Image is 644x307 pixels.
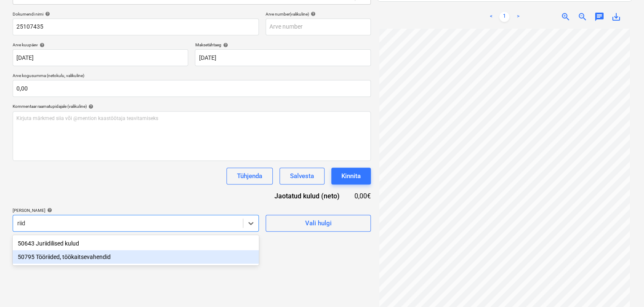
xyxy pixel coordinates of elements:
[221,43,228,48] span: help
[195,49,370,66] input: Tähtaega pole määratud
[13,42,188,48] div: Arve kuupäev
[43,11,50,16] span: help
[45,208,52,213] span: help
[602,267,644,307] iframe: Chat Widget
[353,191,371,201] div: 0,00€
[266,11,371,17] div: Arve number (valikuline)
[513,12,523,22] a: Next page
[266,19,371,35] input: Arve number
[13,250,259,264] div: 50795 Tööriided, töökaitsevahendid
[13,208,259,213] div: [PERSON_NAME]
[279,168,325,184] button: Salvesta
[87,104,93,109] span: help
[13,73,371,80] p: Arve kogusumma (netokulu, valikuline)
[305,218,331,229] div: Vali hulgi
[261,191,353,201] div: Jaotatud kulud (neto)
[13,104,371,109] div: Kommentaar raamatupidajale (valikuline)
[594,12,604,22] span: chat
[341,171,361,182] div: Kinnita
[13,19,259,35] input: Dokumendi nimi
[331,168,371,184] button: Kinnita
[13,49,188,66] input: Arve kuupäeva pole määratud.
[499,12,509,22] a: Page 1 is your current page
[561,12,571,22] span: zoom_in
[237,171,262,182] div: Tühjenda
[309,11,316,16] span: help
[13,11,259,17] div: Dokumendi nimi
[266,215,371,232] button: Vali hulgi
[13,237,259,250] div: 50643 Juriidilised kulud
[38,43,45,48] span: help
[290,171,314,182] div: Salvesta
[13,80,371,97] input: Arve kogusumma (netokulu, valikuline)
[195,42,370,48] div: Maksetähtaeg
[486,12,496,22] a: Previous page
[577,12,588,22] span: zoom_out
[226,168,273,184] button: Tühjenda
[611,12,621,22] span: save_alt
